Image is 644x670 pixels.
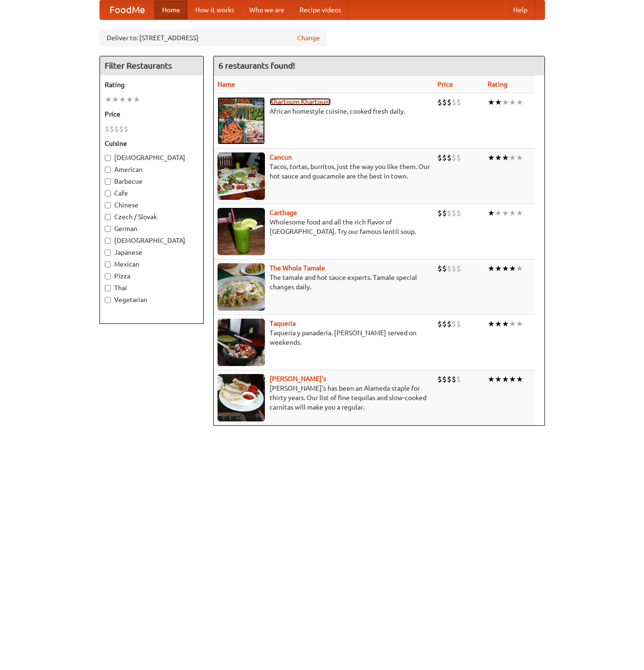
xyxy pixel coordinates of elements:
[502,263,509,274] li: ★
[112,94,119,105] li: ★
[105,295,199,304] label: Vegetarian
[502,374,509,384] li: ★
[105,248,199,257] label: Japanese
[105,212,199,222] label: Czech / Slovak
[442,263,447,274] li: $
[495,152,502,163] li: ★
[270,264,325,272] b: The Whole Tamale
[218,319,265,366] img: taqueria.jpg
[488,208,495,218] li: ★
[509,152,516,163] li: ★
[447,208,452,218] li: $
[509,263,516,274] li: ★
[502,319,509,329] li: ★
[105,236,199,245] label: [DEMOGRAPHIC_DATA]
[509,374,516,384] li: ★
[442,97,447,107] li: $
[114,124,119,134] li: $
[456,97,461,107] li: $
[488,263,495,274] li: ★
[495,319,502,329] li: ★
[437,97,442,107] li: $
[447,319,452,329] li: $
[105,109,199,119] h5: Price
[456,263,461,274] li: $
[105,80,199,89] h5: Rating
[105,261,111,268] input: Mexican
[105,165,199,174] label: American
[119,124,124,134] li: $
[488,319,495,329] li: ★
[270,98,331,106] b: Khartoum Khartoum
[100,0,154,19] a: FoodMe
[442,208,447,218] li: $
[105,271,199,281] label: Pizza
[105,250,111,256] input: Japanese
[502,152,509,163] li: ★
[509,97,516,107] li: ★
[105,238,111,244] input: [DEMOGRAPHIC_DATA]
[516,263,523,274] li: ★
[100,56,203,75] h4: Filter Restaurants
[488,152,495,163] li: ★
[105,297,111,303] input: Vegetarian
[452,208,456,218] li: $
[516,208,523,218] li: ★
[105,139,199,148] h5: Cuisine
[488,374,495,384] li: ★
[452,374,456,384] li: $
[452,319,456,329] li: $
[218,61,295,70] ng-pluralize: 6 restaurants found!
[105,124,109,134] li: $
[105,285,111,291] input: Thai
[495,208,502,218] li: ★
[270,375,326,383] a: [PERSON_NAME]'s
[105,202,111,208] input: Chinese
[456,208,461,218] li: $
[105,177,199,186] label: Barbecue
[447,374,452,384] li: $
[442,152,447,163] li: $
[105,273,111,279] input: Pizza
[105,167,111,173] input: American
[442,319,447,329] li: $
[218,273,430,292] p: The tamale and hot sauce experts. Tamale special changes daily.
[218,328,430,347] p: Taqueria y panaderia. [PERSON_NAME] served on weekends.
[516,152,523,163] li: ★
[456,374,461,384] li: $
[105,190,111,197] input: Cafe
[105,214,111,220] input: Czech / Slovak
[218,152,265,200] img: cancun.jpg
[437,319,442,329] li: $
[516,319,523,329] li: ★
[516,374,523,384] li: ★
[105,94,112,105] li: ★
[119,94,126,105] li: ★
[105,179,111,185] input: Barbecue
[456,319,461,329] li: $
[218,97,265,144] img: khartoum.jpg
[188,0,242,19] a: How it works
[218,374,265,421] img: pedros.jpg
[105,153,199,162] label: [DEMOGRAPHIC_DATA]
[100,29,327,46] div: Deliver to: [STREET_ADDRESS]
[297,33,320,43] a: Change
[105,200,199,210] label: Chinese
[218,162,430,181] p: Tacos, tortas, burritos, just the way you like them. Our hot sauce and guacamole are the best in ...
[509,208,516,218] li: ★
[495,97,502,107] li: ★
[218,107,430,116] p: African homestyle cuisine, cooked fresh daily.
[437,263,442,274] li: $
[109,124,114,134] li: $
[270,209,297,216] a: Carthage
[452,263,456,274] li: $
[447,263,452,274] li: $
[452,97,456,107] li: $
[218,217,430,236] p: Wholesome food and all the rich flavor of [GEOGRAPHIC_DATA]. Try our famous lentil soup.
[437,208,442,218] li: $
[488,97,495,107] li: ★
[126,94,133,105] li: ★
[292,0,349,19] a: Recipe videos
[133,94,140,105] li: ★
